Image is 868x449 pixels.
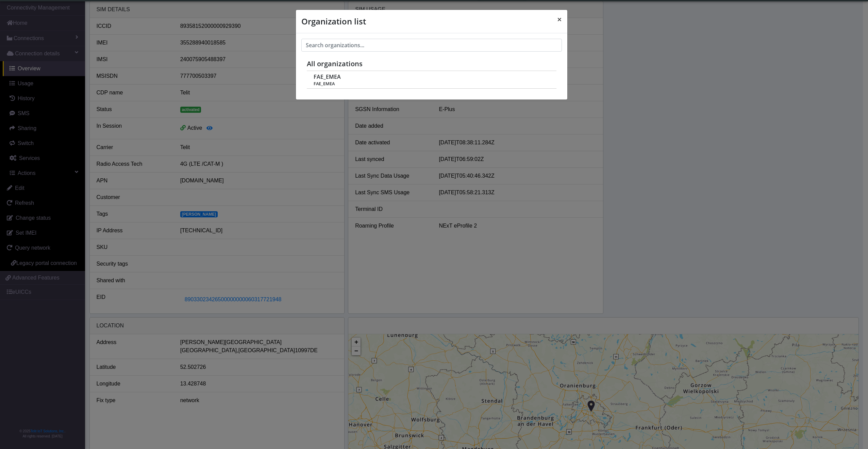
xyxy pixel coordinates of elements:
[301,39,562,52] input: Search organizations...
[307,60,556,68] h5: All organizations
[314,74,341,80] span: FAE_EMEA
[301,15,366,28] h4: Organization list
[314,81,549,86] span: FAE_EMEA
[557,14,562,25] span: ×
